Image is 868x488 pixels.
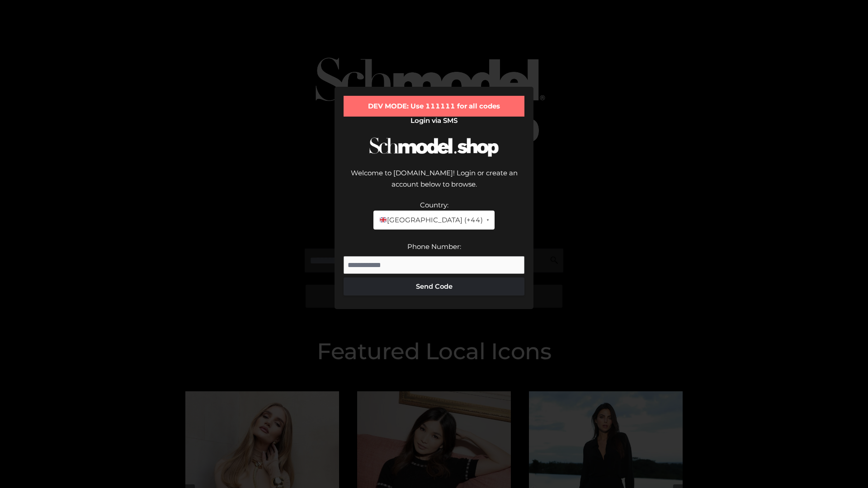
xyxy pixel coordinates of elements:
h2: Login via SMS [344,117,524,125]
div: DEV MODE: Use 111111 for all codes [344,96,524,117]
img: 🇬🇧 [380,216,387,223]
span: [GEOGRAPHIC_DATA] (+44) [379,214,482,226]
label: Country: [420,201,448,209]
label: Phone Number: [407,242,461,251]
img: Schmodel Logo [366,129,502,165]
div: Welcome to [DOMAIN_NAME]! Login or create an account below to browse. [344,167,524,199]
button: Send Code [344,277,524,296]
